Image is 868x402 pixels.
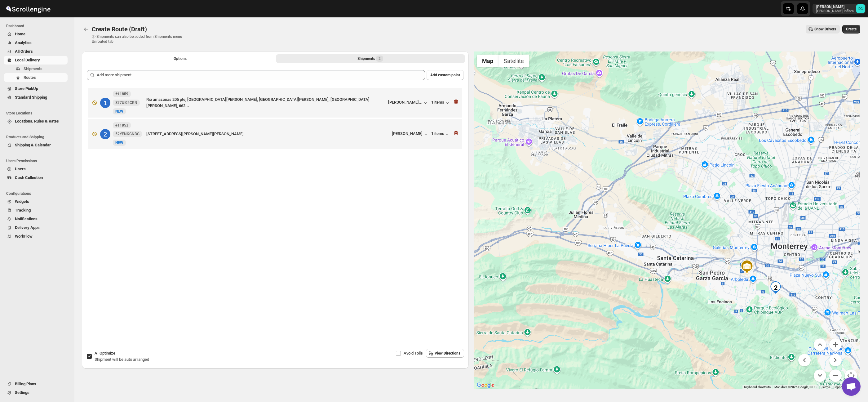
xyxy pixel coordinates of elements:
[82,65,469,322] div: Selected Shipments
[842,377,861,396] a: Open chat
[15,119,59,123] span: Locations, Rules & Rates
[15,86,38,91] span: Store PickUp
[15,40,32,45] span: Analytics
[15,143,51,147] span: Shipping & Calendar
[4,30,68,38] button: Home
[15,49,33,54] span: All Orders
[115,132,139,136] span: 52YENKGNBG
[813,4,866,14] button: User menu
[4,47,68,56] button: All Orders
[856,4,865,13] span: DAVID CORONADO
[475,381,496,389] img: Google
[6,24,70,29] span: Dashboard
[4,380,68,388] button: Billing Plans
[6,191,70,196] span: Configurations
[15,199,29,204] span: Widgets
[6,135,70,140] span: Products and Shipping
[15,217,38,221] span: Notifications
[427,70,464,80] button: Add custom point
[15,234,33,239] span: WorkFlow
[97,70,425,80] input: Add more shipment
[475,381,496,389] a: Open this area in Google Maps (opens a new window)
[4,223,68,232] button: Delivery Apps
[846,27,857,32] span: Create
[5,1,51,16] img: ScrollEngine
[477,55,498,67] button: Show street map
[4,206,68,215] button: Tracking
[4,165,68,173] button: Users
[814,338,826,351] button: Move up
[15,175,43,180] span: Cash Collection
[388,100,423,105] div: [PERSON_NAME]...
[115,92,128,96] b: #11859
[146,131,389,137] div: [STREET_ADDRESS][PERSON_NAME][PERSON_NAME]
[388,100,429,106] button: [PERSON_NAME]...
[821,385,830,389] a: Terms (opens in new tab)
[276,54,465,63] button: Selected Shipments
[829,338,842,351] button: Zoom in
[769,281,782,294] div: 2
[4,73,68,82] button: Routes
[24,66,42,71] span: Shipments
[435,351,460,356] span: View Directions
[816,9,854,13] p: [PERSON_NAME]-inflora
[357,56,383,62] div: Shipments
[6,111,70,116] span: Store Locations
[95,351,115,355] span: AI Optimize
[100,98,110,108] div: 1
[24,75,36,80] span: Routes
[829,354,842,366] button: Move right
[115,141,123,145] span: NEW
[379,56,381,61] span: 2
[498,55,529,67] button: Show satellite imagery
[431,100,450,106] button: 1 items
[744,385,771,389] button: Keyboard shortcuts
[15,390,29,395] span: Settings
[845,369,857,382] button: Map camera controls
[146,96,386,109] div: Rio amazonas 205 pte, [GEOGRAPHIC_DATA][PERSON_NAME], [GEOGRAPHIC_DATA][PERSON_NAME], [GEOGRAPHIC...
[430,73,460,78] span: Add custom point
[392,131,429,137] button: [PERSON_NAME]
[15,58,40,62] span: Local Delivery
[6,159,70,163] span: Users Permissions
[4,215,68,223] button: Notifications
[15,167,26,171] span: Users
[431,131,450,137] button: 1 items
[4,197,68,206] button: Widgets
[829,369,842,382] button: Zoom out
[774,385,817,389] span: Map data ©2025 Google, INEGI
[115,123,128,127] b: #11853
[4,388,68,397] button: Settings
[15,208,31,212] span: Tracking
[4,232,68,241] button: WorkFlow
[842,25,860,33] button: Create
[115,100,137,105] span: S77UI02GRN
[4,117,68,126] button: Locations, Rules & Rates
[115,109,123,114] span: NEW
[92,34,189,44] p: ⓘ Shipments can also be added from Shipments menu Unrouted tab
[15,382,36,386] span: Billing Plans
[806,25,840,33] button: Show Drivers
[4,65,68,73] button: Shipments
[798,354,811,366] button: Move left
[4,38,68,47] button: Analytics
[4,141,68,150] button: Shipping & Calendar
[834,385,858,389] a: Report a map error
[426,349,464,358] button: View Directions
[4,173,68,182] button: Cash Collection
[15,95,47,100] span: Standard Shipping
[174,56,187,61] span: Options
[15,32,25,36] span: Home
[100,129,110,139] div: 2
[15,225,40,230] span: Delivery Apps
[814,27,836,32] span: Show Drivers
[814,369,826,382] button: Move down
[816,4,854,9] p: [PERSON_NAME]
[858,7,863,11] text: DC
[404,351,423,355] span: Avoid Tolls
[82,25,91,33] button: Routes
[86,54,275,63] button: All Route Options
